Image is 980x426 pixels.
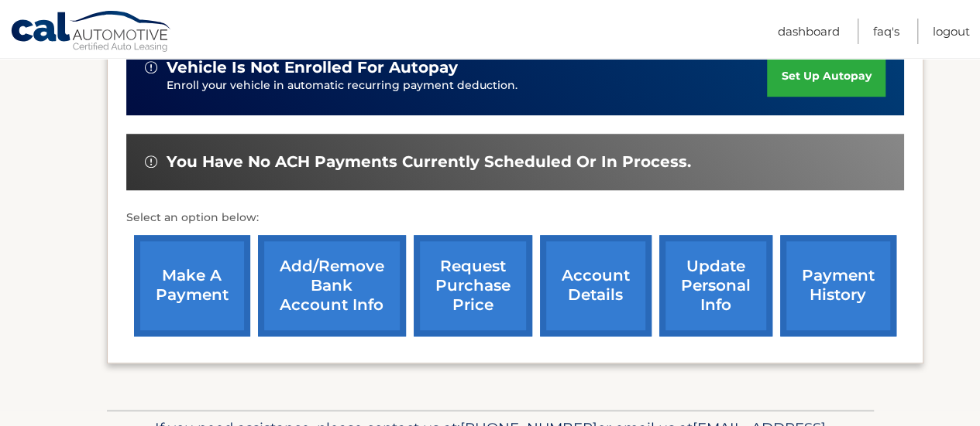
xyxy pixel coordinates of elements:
a: payment history [780,235,896,336]
span: vehicle is not enrolled for autopay [167,58,458,77]
a: Logout [933,19,970,44]
img: alert-white.svg [145,155,157,168]
a: account details [540,235,652,336]
a: Cal Automotive [10,10,173,55]
p: Select an option below: [126,209,904,227]
span: You have no ACH payments currently scheduled or in process. [167,152,691,172]
p: Enroll your vehicle in automatic recurring payment deduction. [167,77,768,94]
a: Add/Remove bank account info [258,235,406,336]
a: make a payment [134,235,250,336]
a: request purchase price [414,235,532,336]
a: Dashboard [778,19,840,44]
a: FAQ's [873,19,899,44]
a: set up autopay [767,56,885,97]
a: update personal info [659,235,772,336]
img: alert-white.svg [145,61,157,73]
